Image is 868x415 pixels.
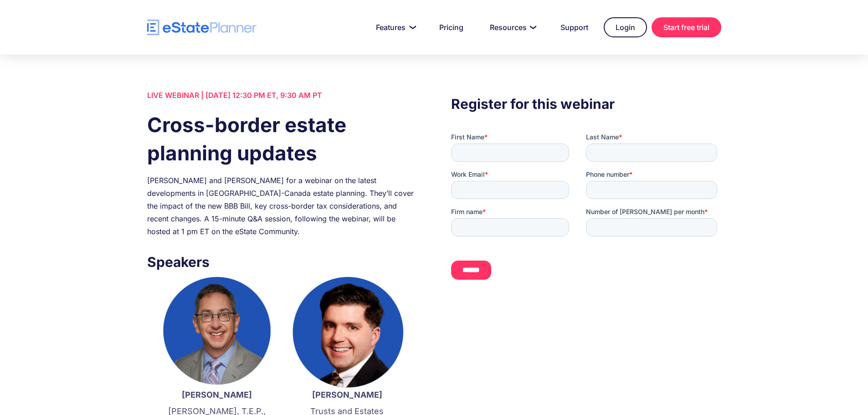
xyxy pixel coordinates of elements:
[147,20,257,36] a: home
[312,390,382,400] strong: [PERSON_NAME]
[451,93,721,114] h3: Register for this webinar
[479,18,545,36] a: Resources
[182,390,252,400] strong: [PERSON_NAME]
[550,18,599,36] a: Support
[147,111,417,167] h1: Cross-border estate planning updates
[147,174,417,238] div: [PERSON_NAME] and [PERSON_NAME] for a webinar on the latest developments in [GEOGRAPHIC_DATA]-Can...
[365,18,424,36] a: Features
[652,17,721,37] a: Start free trial
[604,17,647,37] a: Login
[147,89,417,102] div: LIVE WEBINAR | [DATE] 12:30 PM ET, 9:30 AM PT
[147,251,417,272] h3: Speakers
[428,18,474,36] a: Pricing
[451,133,721,287] iframe: Form 0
